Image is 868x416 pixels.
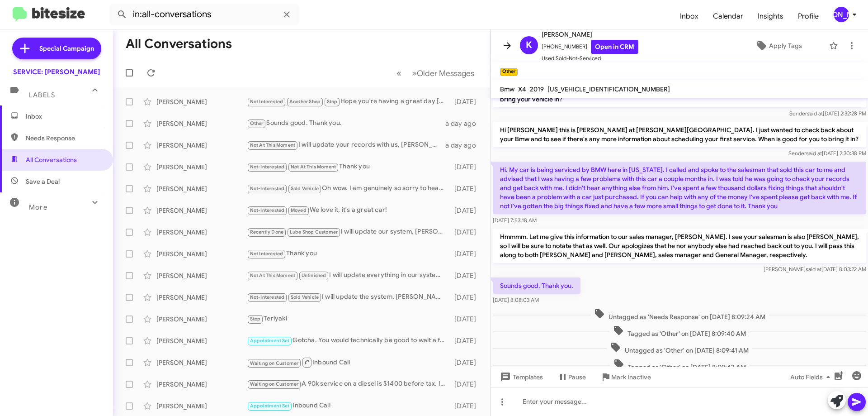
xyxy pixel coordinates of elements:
span: Not-Interested [250,186,285,191]
p: Sounds good. Thank you. [493,277,580,294]
div: Teriyaki [247,314,450,324]
span: Not-Interested [250,207,285,213]
a: Open in CRM [591,40,638,54]
span: Unfinished [302,273,326,278]
span: Not At This Moment [291,164,336,170]
div: [PERSON_NAME] [156,206,247,215]
span: Auto Fields [790,369,834,385]
span: Pause [568,369,586,385]
div: I will update your records with us, [PERSON_NAME]. Thank you and have a wonderful rest of your da... [247,140,445,150]
span: « [396,67,401,79]
div: [DATE] [450,249,483,258]
span: Older Messages [417,68,474,78]
span: Waiting on Customer [250,381,299,387]
div: I will update the system, [PERSON_NAME]. Our system noticed you had been here in the past and was... [247,292,450,302]
div: [PERSON_NAME] [156,163,247,172]
span: Bmw [500,85,514,93]
span: Not Interested [250,99,283,105]
input: Search [109,4,299,25]
div: [DATE] [450,293,483,302]
span: Labels [29,91,55,99]
nav: Page navigation example [392,64,480,82]
span: Sender [DATE] 2:32:28 PM [789,110,866,117]
div: [DATE] [450,402,483,411]
p: Hi [PERSON_NAME] this is [PERSON_NAME] at [PERSON_NAME][GEOGRAPHIC_DATA]. I just wanted to check ... [493,122,866,147]
button: Apply Tags [732,38,825,54]
span: Untagged as 'Needs Response' on [DATE] 8:09:24 AM [590,308,769,321]
div: [PERSON_NAME] [156,293,247,302]
span: said at [806,266,821,273]
div: Hope you're having a great day [PERSON_NAME]. it's [PERSON_NAME] at [PERSON_NAME][GEOGRAPHIC_DATA... [247,96,450,107]
span: Tagged as 'Other' on [DATE] 8:09:40 AM [609,325,750,338]
span: [US_VEHICLE_IDENTIFICATION_NUMBER] [547,85,670,93]
div: [DATE] [450,97,483,106]
span: Not Interested [250,251,283,257]
div: Gotcha. You would technically be good to wait a few thousand miles if you wanted to for the oil c... [247,335,450,346]
div: [DATE] [450,380,483,389]
div: Thank you [247,249,450,259]
span: Stop [250,316,261,322]
div: a day ago [445,119,483,128]
div: A 90k service on a diesel is $1400 before tax. It includes: oil change, wiper blades, cabin & eng... [247,379,450,389]
span: More [29,203,47,211]
span: All Conversations [26,155,77,164]
button: [PERSON_NAME] [826,7,858,22]
span: Save a Deal [26,177,60,186]
span: Other [250,120,264,126]
span: Inbox [26,112,103,121]
span: [DATE] 8:08:03 AM [493,296,539,303]
span: Untagged as 'Other' on [DATE] 8:09:41 AM [607,342,752,355]
div: [PERSON_NAME] [156,228,247,237]
div: Thank you [247,162,450,172]
div: [PERSON_NAME] [156,249,247,258]
div: [PERSON_NAME] [156,315,247,324]
span: Templates [498,369,543,385]
div: [DATE] [450,184,483,193]
span: X4 [518,85,526,93]
span: [PERSON_NAME] [DATE] 8:03:22 AM [764,266,866,273]
span: [DATE] 7:53:18 AM [493,217,537,224]
span: Waiting on Customer [250,360,299,366]
span: Special Campaign [39,44,94,53]
span: Sender [DATE] 2:30:38 PM [788,150,866,157]
div: [PERSON_NAME] [834,7,849,22]
button: Next [406,64,480,82]
button: Mark Inactive [593,369,658,385]
div: [PERSON_NAME] [156,141,247,150]
div: [DATE] [450,358,483,367]
div: [DATE] [450,228,483,237]
div: Inbound Call [247,401,450,411]
span: Used Sold-Not-Serviced [542,54,638,63]
span: Needs Response [26,134,103,143]
span: said at [807,110,823,117]
span: Another Shop [289,99,321,105]
div: [PERSON_NAME] [156,336,247,345]
span: Mark Inactive [611,369,651,385]
span: Not-Interested [250,294,285,300]
div: Inbound Call [247,357,450,368]
div: I will update everything in our system, [PERSON_NAME]. Thank you for letting me know and have a g... [247,270,450,281]
button: Pause [550,369,593,385]
span: 2019 [530,85,544,93]
span: » [412,67,417,79]
div: Sounds good. Thank you. [247,118,445,129]
div: SERVICE: [PERSON_NAME] [13,67,100,77]
span: Profile [791,3,826,29]
small: Other [500,68,518,76]
div: [PERSON_NAME] [156,358,247,367]
div: [DATE] [450,315,483,324]
a: Special Campaign [12,38,101,59]
span: Sold Vehicle [291,294,319,300]
a: Inbox [673,3,706,29]
div: [PERSON_NAME] [156,402,247,411]
span: [PERSON_NAME] [542,29,638,40]
div: a day ago [445,141,483,150]
div: [PERSON_NAME] [156,97,247,106]
div: [PERSON_NAME] [156,184,247,193]
div: [DATE] [450,271,483,280]
button: Previous [391,64,407,82]
span: Appointment Set [250,338,290,344]
a: Insights [750,3,791,29]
